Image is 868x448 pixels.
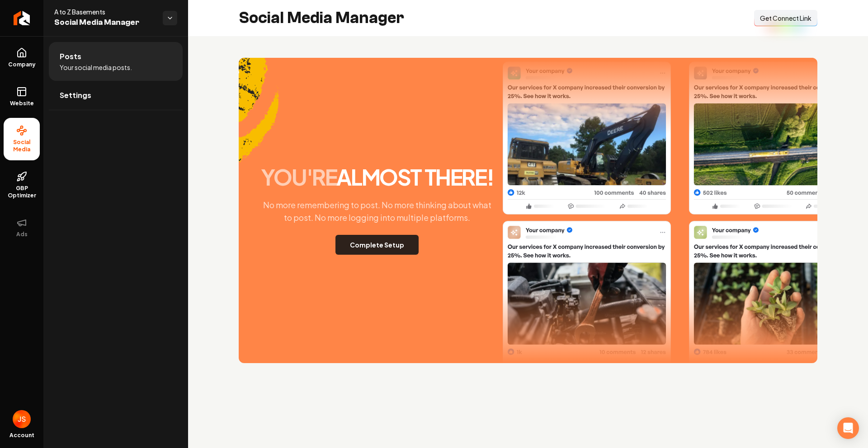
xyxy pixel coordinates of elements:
button: Open user button [13,410,31,428]
button: Get Connect Link [754,10,817,26]
button: Complete Setup [335,235,419,255]
a: Company [4,40,40,75]
h2: almost there! [261,166,493,188]
span: Ads [13,231,31,238]
span: Account [9,432,34,439]
a: GBP Optimizer [4,164,40,206]
img: Rebolt Logo [14,11,30,25]
h2: Social Media Manager [239,9,404,27]
span: GBP Optimizer [4,185,40,199]
a: Settings [49,81,183,110]
div: Open Intercom Messenger [837,417,859,439]
span: Posts [60,51,81,62]
span: Settings [60,90,91,101]
button: Ads [4,210,40,245]
span: Get Connect Link [760,14,811,23]
span: Website [6,100,38,107]
span: Social Media Manager [54,16,156,29]
span: Company [5,61,39,68]
img: Post One [503,61,671,373]
span: Your social media posts. [60,63,132,72]
p: No more remembering to post. No more thinking about what to post. No more logging into multiple p... [255,199,499,224]
span: Social Media [4,139,40,153]
span: A to Z Basements [54,7,156,16]
img: James Shamoun [13,410,31,428]
img: Post Two [689,62,857,375]
a: Website [4,79,40,114]
img: Accent [239,58,279,188]
span: you're [261,163,337,191]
